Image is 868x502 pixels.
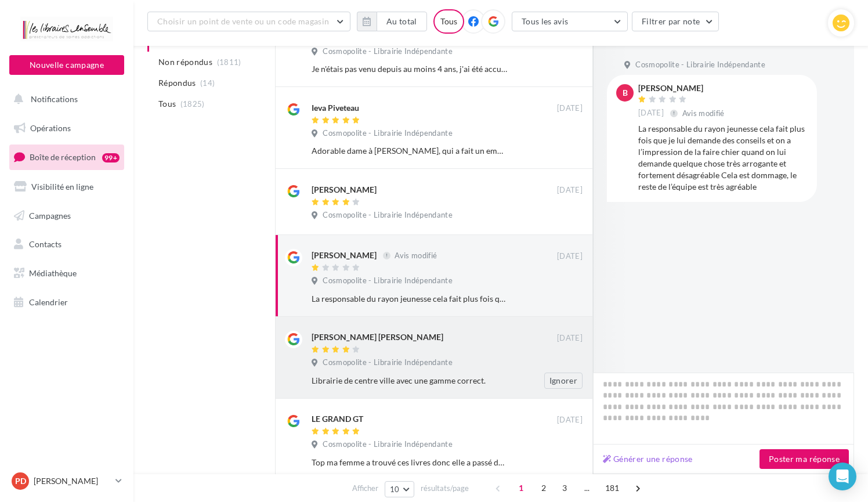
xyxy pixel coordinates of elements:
div: [PERSON_NAME] [312,184,377,196]
span: (1825) [180,99,205,109]
span: Choisir un point de vente ou un code magasin [157,16,329,26]
span: Opérations [30,123,71,133]
button: Au total [357,12,427,31]
a: PD [PERSON_NAME] [9,470,124,492]
button: Notifications [7,87,122,111]
span: ... [578,479,596,497]
span: (1811) [217,57,241,67]
span: Cosmopolite - Librairie Indépendante [323,276,453,286]
div: Ieva Piveteau [312,102,359,114]
div: Je n'étais pas venu depuis au moins 4 ans, j'ai été accueillis de manière fort déplaisante par la... [312,63,507,75]
button: 10 [385,481,414,497]
span: Boîte de réception [30,152,96,162]
span: [DATE] [638,108,664,118]
a: Visibilité en ligne [7,175,126,199]
div: [PERSON_NAME] [PERSON_NAME] [312,331,443,343]
span: 1 [512,479,530,497]
div: 99+ [102,153,120,162]
span: 3 [555,479,574,497]
a: Contacts [7,232,126,257]
div: La responsable du rayon jeunesse cela fait plus fois que je lui demande des conseils et on a l’im... [638,123,808,193]
span: Tous les avis [522,16,569,26]
button: Nouvelle campagne [9,55,124,75]
a: Campagnes [7,204,126,228]
a: Boîte de réception99+ [7,145,126,169]
span: Cosmopolite - Librairie Indépendante [323,439,453,450]
span: Tous [158,98,176,110]
p: [PERSON_NAME] [34,475,111,487]
div: [PERSON_NAME] [312,250,377,261]
a: Médiathèque [7,261,126,286]
span: (14) [200,78,215,88]
span: [DATE] [557,251,583,262]
span: [DATE] [557,415,583,425]
span: 181 [601,479,624,497]
span: Cosmopolite - Librairie Indépendante [323,128,453,139]
button: Au total [377,12,427,31]
span: Visibilité en ligne [31,182,93,192]
span: [DATE] [557,333,583,344]
span: Campagnes [29,210,71,220]
button: Générer une réponse [598,452,697,466]
span: [DATE] [557,185,583,196]
div: La responsable du rayon jeunesse cela fait plus fois que je lui demande des conseils et on a l’im... [312,293,507,305]
span: Cosmopolite - Librairie Indépendante [323,210,453,221]
span: Avis modifié [682,109,725,118]
span: Cosmopolite - Librairie Indépendante [323,357,453,368]
span: Afficher [352,483,378,494]
span: 2 [534,479,553,497]
span: Calendrier [29,297,68,307]
a: Calendrier [7,290,126,315]
span: Médiathèque [29,268,77,278]
div: Tous [433,9,464,34]
span: Cosmopolite - Librairie Indépendante [323,46,453,57]
div: Open Intercom Messenger [829,463,856,490]
span: Notifications [31,94,78,104]
div: LE GRAND GT [312,413,363,425]
span: Avis modifié [395,251,437,260]
span: résultats/page [421,483,469,494]
span: [DATE] [557,103,583,114]
button: Tous les avis [512,12,628,31]
button: Choisir un point de vente ou un code magasin [147,12,350,31]
span: Cosmopolite - Librairie Indépendante [635,60,765,70]
span: B [623,87,628,99]
span: Contacts [29,239,62,249]
button: Filtrer par note [632,12,719,31]
div: Adorable dame à [PERSON_NAME], qui a fait un emballage cadeau au top ! [PERSON_NAME] le sourire ç... [312,145,507,157]
span: 10 [390,485,400,494]
div: [PERSON_NAME] [638,84,727,92]
span: Répondus [158,77,196,89]
button: Ignorer [544,373,583,389]
span: Non répondus [158,56,212,68]
a: Opérations [7,116,126,140]
div: Top ma femme a trouvé ces livres donc elle a passé de superbes vacances [312,457,507,468]
span: PD [15,475,26,487]
div: Librairie de centre ville avec une gamme correct. [312,375,507,387]
button: Poster ma réponse [759,449,849,469]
